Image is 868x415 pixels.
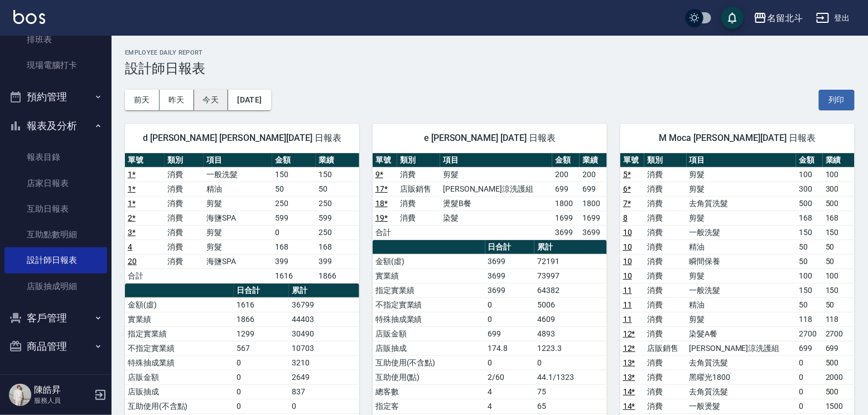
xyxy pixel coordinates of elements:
td: 75 [534,384,607,399]
td: 44403 [289,312,359,326]
td: 合計 [125,268,165,283]
td: 消費 [644,182,686,196]
td: 73997 [534,268,607,283]
td: 118 [796,312,823,326]
td: 200 [580,167,607,182]
td: 一般洗髮 [687,283,797,297]
a: 店家日報表 [4,170,107,196]
td: 174.8 [485,341,535,355]
td: 消費 [644,240,686,254]
td: 2000 [823,370,855,384]
td: 實業績 [373,268,485,283]
td: 150 [823,283,855,297]
td: 消費 [644,211,686,225]
td: 0 [534,355,607,370]
td: 消費 [165,240,204,254]
td: 250 [272,196,316,211]
div: 名留北斗 [767,11,803,25]
td: 65 [534,399,607,413]
td: 168 [796,211,823,225]
td: 200 [552,167,580,182]
a: 11 [623,315,632,324]
a: 4 [128,242,132,251]
button: 登出 [812,8,855,28]
td: 150 [796,283,823,297]
td: 消費 [644,297,686,312]
th: 類別 [397,153,440,168]
td: 699 [485,326,535,341]
button: 客戶管理 [4,304,107,333]
td: 500 [823,355,855,370]
td: 0 [485,355,535,370]
td: 消費 [644,326,686,341]
td: 店販抽成 [125,384,234,399]
td: 300 [823,182,855,196]
td: 不指定實業績 [125,341,234,355]
th: 類別 [644,153,686,168]
td: 1800 [552,196,580,211]
h2: Employee Daily Report [125,49,855,56]
td: 0 [289,399,359,413]
td: 4893 [534,326,607,341]
td: 燙髮B餐 [440,196,552,211]
td: 0 [234,370,289,384]
td: 消費 [165,211,204,225]
td: 36799 [289,297,359,312]
td: 0 [796,384,823,399]
th: 業績 [580,153,607,168]
td: 50 [823,297,855,312]
td: 3210 [289,355,359,370]
td: 1699 [552,211,580,225]
td: 剪髮 [204,225,272,240]
td: 剪髮 [204,196,272,211]
a: 10 [623,271,632,280]
td: 837 [289,384,359,399]
th: 金額 [796,153,823,168]
td: 剪髮 [687,211,797,225]
td: 0 [234,384,289,399]
td: 50 [823,254,855,268]
button: 報表及分析 [4,111,107,140]
td: 168 [823,211,855,225]
td: 合計 [373,225,397,240]
td: 消費 [165,182,204,196]
td: 30490 [289,326,359,341]
th: 類別 [165,153,204,168]
td: 互助使用(不含點) [125,399,234,413]
td: 海鹽SPA [204,211,272,225]
td: 總客數 [373,384,485,399]
th: 金額 [552,153,580,168]
td: 500 [823,196,855,211]
td: 消費 [397,196,440,211]
td: 消費 [644,355,686,370]
td: 剪髮 [687,167,797,182]
td: 50 [796,254,823,268]
td: 2700 [823,326,855,341]
td: 0 [485,297,535,312]
td: 3699 [485,268,535,283]
th: 金額 [272,153,316,168]
td: 消費 [165,254,204,268]
td: 店販銷售 [644,341,686,355]
td: 消費 [165,225,204,240]
td: 50 [272,182,316,196]
td: 剪髮 [204,240,272,254]
td: 72191 [534,254,607,268]
td: 100 [796,167,823,182]
td: 消費 [165,196,204,211]
td: 0 [796,370,823,384]
th: 單號 [373,153,397,168]
td: 699 [552,182,580,196]
a: 報表目錄 [4,144,107,170]
button: 列印 [819,90,855,110]
td: 1866 [316,268,359,283]
td: 399 [272,254,316,268]
td: 店販銷售 [397,182,440,196]
td: 64382 [534,283,607,297]
a: 10 [623,242,632,251]
span: e [PERSON_NAME] [DATE] 日報表 [386,133,594,144]
td: 剪髮 [440,167,552,182]
td: 1616 [272,268,316,283]
td: 250 [316,196,359,211]
a: 互助日報表 [4,196,107,222]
